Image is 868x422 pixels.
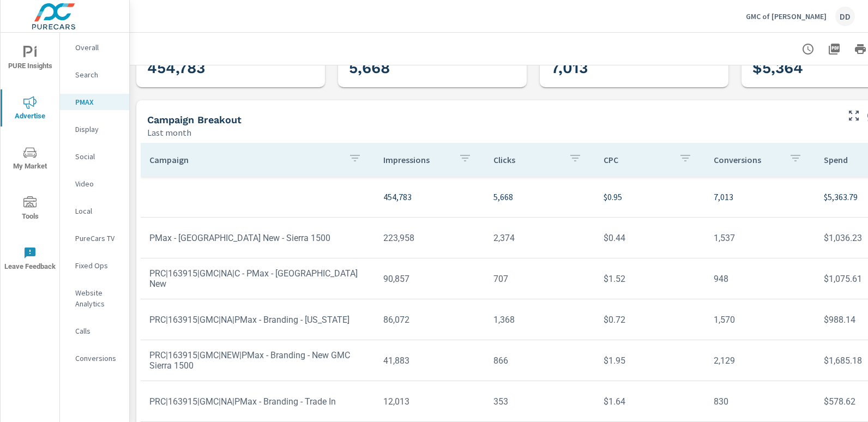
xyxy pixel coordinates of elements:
p: 5,668 [493,190,586,203]
p: Overall [75,42,120,53]
div: Video [60,176,129,192]
td: 948 [705,265,815,293]
h3: 7,013 [551,59,718,77]
p: Campaign [149,154,340,165]
td: 707 [485,265,595,293]
td: 90,857 [375,265,485,293]
td: $1.64 [595,388,705,415]
button: Make Fullscreen [845,107,863,124]
p: Local [75,206,120,216]
td: 12,013 [375,388,485,415]
div: Overall [60,39,129,56]
td: 1,368 [485,306,595,334]
p: Video [75,178,120,189]
p: Clicks [493,154,560,165]
span: Tools [4,196,56,223]
td: PRC|163915|GMC|NEW|PMax - Branding - New GMC Sierra 1500 [141,341,375,379]
td: 2,129 [705,347,815,375]
div: Fixed Ops [60,257,129,274]
td: 41,883 [375,347,485,375]
div: PMAX [60,94,129,110]
div: nav menu [1,33,59,284]
div: Social [60,148,129,165]
div: Display [60,121,129,137]
div: Calls [60,323,129,339]
p: Conversions [714,154,780,165]
div: DD [835,7,855,26]
p: Last month [147,126,191,139]
p: Conversions [75,353,120,364]
div: Local [60,203,129,219]
td: 1,537 [705,224,815,252]
p: 7,013 [714,190,806,203]
p: PureCars TV [75,233,120,244]
td: PRC|163915|GMC|NA|PMax - Branding - Trade In [141,388,375,415]
span: Leave Feedback [4,246,56,273]
div: PureCars TV [60,230,129,246]
div: Search [60,67,129,83]
td: 2,374 [485,224,595,252]
p: $0.95 [604,190,696,203]
p: 454,783 [383,190,476,203]
td: 353 [485,388,595,415]
p: Search [75,69,120,80]
button: "Export Report to PDF" [823,38,845,60]
h3: 454,783 [147,59,314,77]
td: $1.95 [595,347,705,375]
td: 86,072 [375,306,485,334]
td: $1.52 [595,265,705,293]
td: PMax - [GEOGRAPHIC_DATA] New - Sierra 1500 [141,224,375,252]
td: 866 [485,347,595,375]
p: Website Analytics [75,287,120,309]
p: Impressions [383,154,450,165]
h5: Campaign Breakout [147,114,242,125]
td: 1,570 [705,306,815,334]
p: Fixed Ops [75,260,120,271]
div: Conversions [60,350,129,366]
td: 830 [705,388,815,415]
p: GMC of [PERSON_NAME] [746,11,827,21]
td: PRC|163915|GMC|NA|PMax - Branding - [US_STATE] [141,306,375,334]
span: PURE Insights [4,46,56,73]
p: Social [75,151,120,162]
td: 223,958 [375,224,485,252]
p: Display [75,124,120,135]
span: My Market [4,146,56,173]
p: CPC [604,154,670,165]
span: Advertise [4,96,56,123]
div: Website Analytics [60,285,129,312]
p: Calls [75,325,120,336]
td: $0.72 [595,306,705,334]
td: PRC|163915|GMC|NA|C - PMax - [GEOGRAPHIC_DATA] New [141,260,375,298]
h3: 5,668 [349,59,516,77]
p: PMAX [75,97,120,107]
td: $0.44 [595,224,705,252]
